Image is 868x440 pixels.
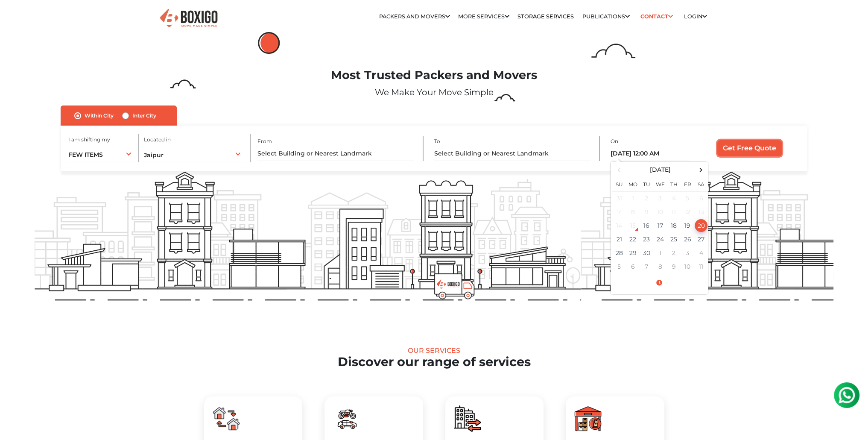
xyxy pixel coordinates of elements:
[626,164,694,176] th: Select Month
[696,164,707,176] span: Next Month
[681,176,694,191] th: Fr
[611,146,689,161] input: Moving date
[144,136,171,144] label: Located in
[213,405,240,432] img: boxigo_packers_and_movers_huge_savings
[257,138,272,145] label: From
[35,86,833,99] p: We Make Your Move Simple
[612,279,706,287] a: Select Time
[379,13,450,20] a: Packers and Movers
[333,405,360,432] img: boxigo_packers_and_movers_huge_savings
[717,140,782,156] input: Get Free Quote
[517,13,574,20] a: Storage Services
[144,151,164,159] span: Jaipur
[653,176,667,191] th: We
[684,13,707,20] a: Login
[626,219,639,232] div: 15
[434,273,475,299] img: boxigo_prackers_and_movers_truck
[611,138,618,145] label: On
[667,176,681,191] th: Th
[257,146,414,161] input: Select Building or Nearest Landmark
[35,346,833,355] div: Our Services
[85,111,114,121] label: Within City
[458,13,509,20] a: More services
[621,160,648,169] label: Is flexible?
[68,136,110,144] label: I am shifting my
[640,176,653,191] th: Tu
[638,10,676,23] a: Contact
[434,138,440,145] label: To
[35,68,833,82] h1: Most Trusted Packers and Movers
[614,164,625,176] span: Previous Month
[132,111,156,121] label: Inter City
[35,355,833,370] h2: Discover our range of services
[434,146,590,161] input: Select Building or Nearest Landmark
[574,405,602,432] img: boxigo_packers_and_movers_huge_savings
[68,151,103,158] span: FEW ITEMS
[582,13,630,20] a: Publications
[626,176,640,191] th: Mo
[159,8,219,29] img: Boxigo
[612,176,626,191] th: Su
[454,405,481,432] img: boxigo_packers_and_movers_huge_savings
[9,9,26,26] img: whatsapp-icon.svg
[694,176,708,191] th: Sa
